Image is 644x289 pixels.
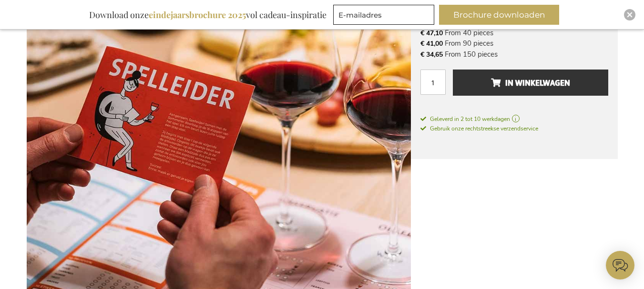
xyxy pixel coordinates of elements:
input: Aantal [420,70,446,95]
a: Geleverd in 2 tot 10 werkdagen [420,115,608,123]
iframe: belco-activator-frame [606,251,634,279]
form: marketing offers and promotions [333,5,437,28]
li: From 40 pieces [420,28,608,38]
input: E-mailadres [333,5,434,25]
b: eindejaarsbrochure 2025 [149,9,246,20]
li: From 90 pieces [420,38,608,49]
span: € 34,65 [420,50,443,59]
span: Gebruik onze rechtstreekse verzendservice [420,125,538,132]
span: € 47,10 [420,29,443,38]
button: In Winkelwagen [453,70,608,96]
div: Close [624,9,635,20]
span: In Winkelwagen [491,75,570,90]
li: From 150 pieces [420,49,608,60]
span: € 41,00 [420,39,443,48]
div: Download onze vol cadeau-inspiratie [85,5,331,25]
img: Close [627,12,633,18]
a: Gebruik onze rechtstreekse verzendservice [420,123,538,133]
button: Brochure downloaden [439,5,559,25]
